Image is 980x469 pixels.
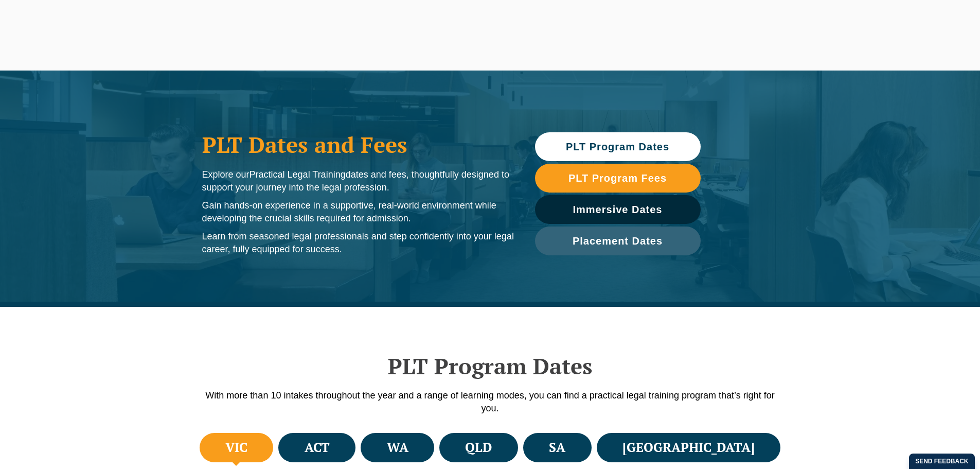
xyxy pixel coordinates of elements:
[202,168,514,194] p: Explore our dates and fees, thoughtfully designed to support your journey into the legal profession.
[465,439,492,456] h4: QLD
[225,439,247,456] h4: VIC
[535,132,701,161] a: PLT Program Dates
[535,227,701,255] a: Placement Dates
[573,236,663,246] span: Placement Dates
[202,199,514,225] p: Gain hands-on experience in a supportive, real-world environment while developing the crucial ski...
[549,439,565,456] h4: SA
[197,389,783,415] p: With more than 10 intakes throughout the year and a range of learning modes, you can find a pract...
[197,353,783,379] h2: PLT Program Dates
[535,195,701,224] a: Immersive Dates
[202,132,514,158] h1: PLT Dates and Fees
[568,173,667,183] span: PLT Program Fees
[535,164,701,193] a: PLT Program Fees
[250,169,346,180] span: Practical Legal Training
[622,439,755,456] h4: [GEOGRAPHIC_DATA]
[573,204,663,215] span: Immersive Dates
[305,439,330,456] h4: ACT
[566,142,669,152] span: PLT Program Dates
[202,230,514,256] p: Learn from seasoned legal professionals and step confidently into your legal career, fully equipp...
[387,439,408,456] h4: WA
